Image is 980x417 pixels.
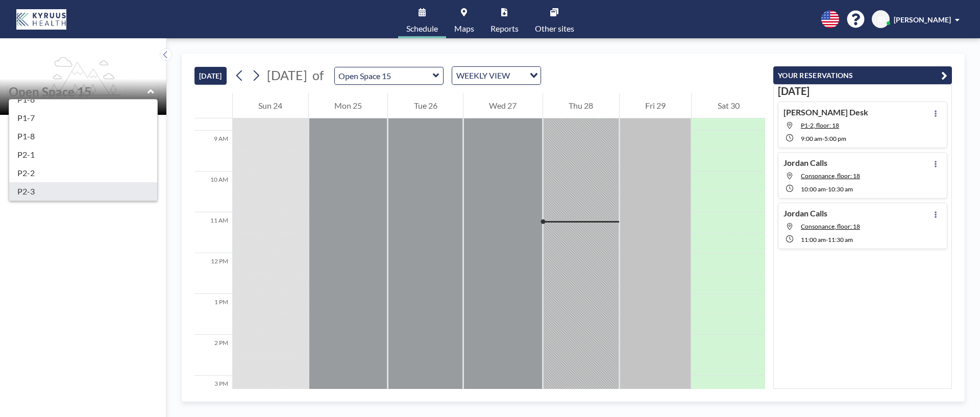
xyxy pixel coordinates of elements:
span: [PERSON_NAME] [894,15,951,24]
span: P1-2, floor: 18 [801,121,839,129]
div: Mon 25 [309,93,388,118]
span: 11:00 AM [801,236,826,243]
span: 10:30 AM [828,185,853,193]
span: 10:00 AM [801,185,826,193]
span: Schedule [406,24,438,33]
span: Consonance, floor: 18 [801,223,860,230]
h4: Jordan Calls [783,158,827,168]
div: 1 PM [194,294,232,335]
div: Sun 24 [233,93,308,118]
div: Wed 27 [463,93,543,118]
button: YOUR RESERVATIONS [773,66,952,84]
span: Maps [454,24,474,33]
div: P1-7 [9,109,157,127]
div: 12 PM [194,253,232,294]
div: P1-6 [9,90,157,109]
div: 11 AM [194,212,232,253]
span: 5:00 PM [824,135,846,142]
div: Tue 26 [388,93,463,118]
img: organization-logo [16,9,66,30]
div: P2-2 [9,164,157,182]
span: Consonance, floor: 18 [801,172,860,180]
div: 3 PM [194,376,232,416]
span: Floor: 18 [8,100,40,110]
button: [DATE] [194,67,227,85]
span: of [312,67,324,83]
input: Open Space 15 [9,84,148,99]
h4: [PERSON_NAME] Desk [783,107,868,117]
span: Other sites [535,24,574,33]
span: - [822,135,824,142]
span: Reports [491,24,519,33]
div: P2-1 [9,145,157,164]
span: WEEKLY VIEW [454,69,512,82]
div: 10 AM [194,171,232,212]
div: P1-8 [9,127,157,145]
span: JD [877,15,885,24]
div: Search for option [452,67,541,84]
span: - [826,185,828,193]
input: Search for option [513,69,524,82]
span: 9:00 AM [801,135,822,142]
span: 11:30 AM [828,236,853,243]
div: 2 PM [194,335,232,376]
div: Fri 29 [620,93,692,118]
span: - [826,236,828,243]
h4: Jordan Calls [783,208,827,218]
h3: [DATE] [778,85,947,97]
span: [DATE] [267,67,307,83]
input: Open Space 15 [335,67,433,84]
div: 9 AM [194,131,232,171]
div: Thu 28 [543,93,619,118]
div: P2-3 [9,182,157,201]
div: Sat 30 [692,93,765,118]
